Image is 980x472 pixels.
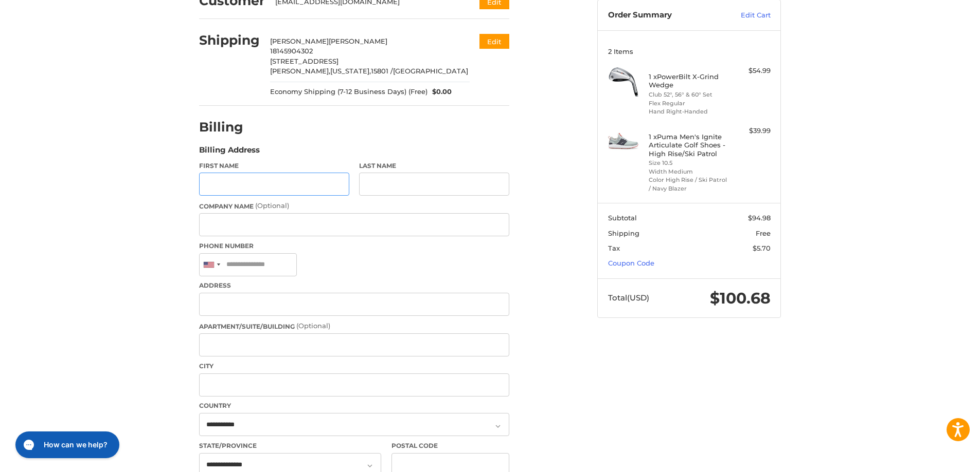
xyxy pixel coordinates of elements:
[427,87,452,97] span: $0.00
[199,321,509,331] label: Apartment/Suite/Building
[649,99,727,108] li: Flex Regular
[199,441,381,450] label: State/Province
[608,47,771,55] h3: 2 Items
[199,281,509,290] label: Address
[199,201,509,211] label: Company Name
[608,259,654,267] a: Coupon Code
[329,37,387,45] span: [PERSON_NAME]
[753,244,771,252] span: $5.70
[608,229,639,237] span: Shipping
[270,67,330,75] span: [PERSON_NAME],
[391,441,510,450] label: Postal Code
[270,37,329,45] span: [PERSON_NAME]
[270,87,427,97] span: Economy Shipping (7-12 Business Days) (Free)
[608,244,620,252] span: Tax
[649,133,727,158] h4: 1 x Puma Men's Ignite Articulate Golf Shoes - High Rise/Ski Patrol
[255,201,289,210] small: (Optional)
[296,322,330,330] small: (Optional)
[270,47,313,55] span: 18145904302
[608,293,649,303] span: Total (USD)
[608,214,637,222] span: Subtotal
[710,289,771,308] span: $100.68
[199,362,509,371] label: City
[730,66,771,76] div: $54.99
[371,67,393,75] span: 15801 /
[608,10,719,21] h3: Order Summary
[200,254,223,276] div: United States: +1
[199,144,260,161] legend: Billing Address
[649,176,727,193] li: Color High Rise / Ski Patrol / Navy Blazer
[199,32,260,48] h2: Shipping
[719,10,771,21] a: Edit Cart
[756,229,771,237] span: Free
[649,72,727,89] h4: 1 x PowerBilt X-Grind Wedge
[199,241,509,251] label: Phone Number
[479,34,509,49] button: Edit
[199,119,259,135] h2: Billing
[330,67,371,75] span: [US_STATE],
[649,159,727,167] li: Size 10.5
[199,161,349,171] label: First Name
[649,90,727,99] li: Club 52°, 56° & 60° Set
[270,57,338,65] span: [STREET_ADDRESS]
[359,161,509,171] label: Last Name
[649,167,727,176] li: Width Medium
[393,67,468,75] span: [GEOGRAPHIC_DATA]
[10,428,122,462] iframe: Gorgias live chat messenger
[649,107,727,116] li: Hand Right-Handed
[199,401,509,410] label: Country
[730,126,771,136] div: $39.99
[748,214,771,222] span: $94.98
